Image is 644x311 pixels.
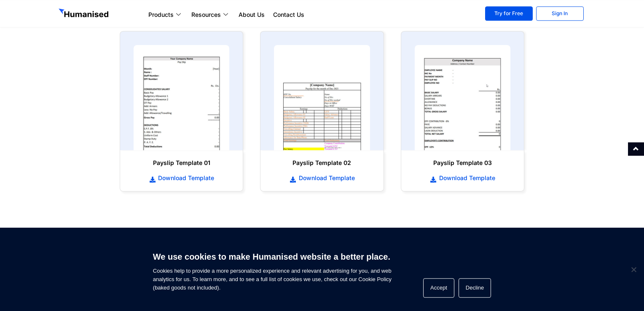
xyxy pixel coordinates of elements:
a: Products [144,10,187,20]
img: payslip template [134,45,229,150]
img: payslip template [274,45,370,150]
button: Decline [459,278,491,298]
span: Cookies help to provide a more personalized experience and relevant advertising for you, and web ... [153,247,392,292]
a: Resources [187,10,234,20]
a: Try for Free [485,6,533,21]
a: Download Template [269,173,375,183]
a: Contact Us [269,10,309,20]
h6: Payslip Template 01 [129,159,234,167]
a: About Us [234,10,269,20]
h6: Payslip Template 03 [410,159,515,167]
img: GetHumanised Logo [59,8,110,19]
a: Download Template [410,173,515,183]
h6: Payslip Template 02 [269,159,375,167]
a: Sign In [536,6,584,21]
img: payslip template [415,45,510,150]
h6: We use cookies to make Humanised website a better place. [153,251,392,263]
span: Download Template [156,174,214,182]
span: Download Template [437,174,495,182]
a: Download Template [129,173,234,183]
span: Download Template [297,174,355,182]
button: Accept [423,278,454,298]
span: Decline [629,265,638,274]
